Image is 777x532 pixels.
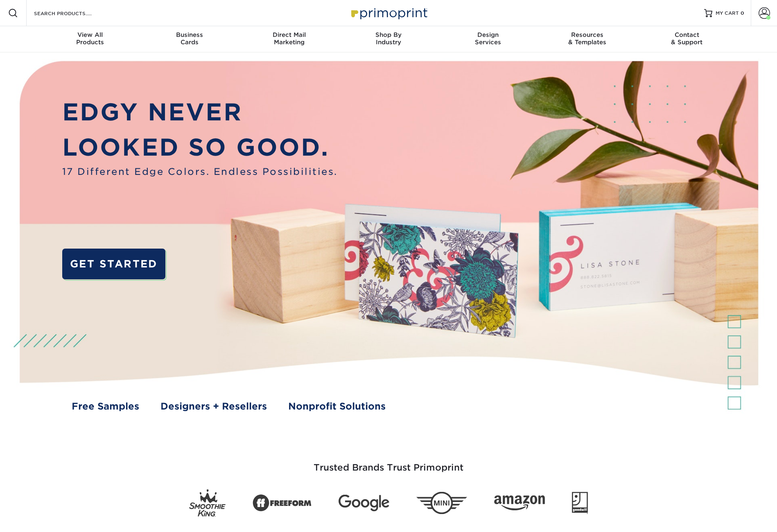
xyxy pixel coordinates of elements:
div: Cards [140,31,239,46]
span: Business [140,31,239,38]
span: Design [438,31,538,38]
div: Products [41,31,140,46]
span: Direct Mail [239,31,339,38]
a: GET STARTED [62,249,165,279]
img: Freeform [253,490,312,516]
a: Designers + Resellers [160,399,267,413]
a: Free Samples [72,399,139,413]
img: Goodwill [572,492,588,514]
a: View AllProducts [41,26,140,52]
span: Contact [637,31,736,38]
span: Resources [538,31,637,38]
a: Nonprofit Solutions [288,399,386,413]
img: Primoprint [348,4,429,22]
span: 0 [741,10,744,16]
div: Industry [339,31,438,46]
img: Google [339,494,389,511]
img: Amazon [494,495,545,511]
a: DesignServices [438,26,538,52]
a: Contact& Support [637,26,736,52]
h3: Trusted Brands Trust Primoprint [149,443,628,483]
p: EDGY NEVER [62,95,338,129]
span: View All [41,31,140,38]
div: Marketing [239,31,339,46]
a: BusinessCards [140,26,239,52]
a: Direct MailMarketing [239,26,339,52]
div: & Templates [538,31,637,46]
a: Resources& Templates [538,26,637,52]
a: Shop ByIndustry [339,26,438,52]
p: LOOKED SO GOOD. [62,130,338,165]
div: Services [438,31,538,46]
span: MY CART [716,10,739,17]
img: Smoothie King [189,489,226,517]
img: Mini [416,491,467,514]
div: & Support [637,31,736,46]
span: Shop By [339,31,438,38]
span: 17 Different Edge Colors. Endless Possibilities. [62,165,338,179]
input: SEARCH PRODUCTS..... [33,8,113,18]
